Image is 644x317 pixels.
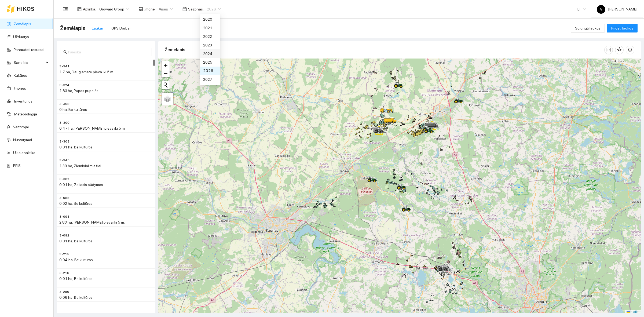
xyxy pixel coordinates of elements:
[207,5,221,13] span: 2026
[59,183,103,187] span: 0.01 ha, Žaliasis pūdymas
[605,48,613,52] span: column-width
[13,151,35,155] a: Ūkio analitika
[59,233,69,238] span: 3-092
[200,58,220,67] div: 2025
[162,69,170,77] a: Zoom out
[200,32,220,41] div: 2022
[162,81,170,89] button: Initiate a new search
[59,201,92,206] span: 0.02 ha, Be kultūros
[607,26,638,30] a: Pridėti laukus
[59,139,69,144] span: 3-303
[162,93,173,105] a: Layers
[59,220,125,224] span: 2.83 ha, [PERSON_NAME] pieva iki 5 m.
[203,68,217,74] div: 2026
[59,83,69,88] span: 3-324
[59,239,93,243] span: 0.01 ha, Be kultūros
[14,112,37,116] a: Meteorologija
[607,24,638,32] button: Pridėti laukus
[627,310,639,314] a: Leaflet
[59,145,93,149] span: 0.01 ha, Be kultūros
[203,51,217,57] div: 2024
[13,138,32,142] a: Nustatymai
[59,158,69,163] span: 3-345
[200,24,220,32] div: 2021
[14,99,32,103] a: Inventorius
[111,25,130,31] div: GPS Darbai
[182,7,187,11] span: calendar
[203,76,217,82] div: 2027
[14,22,31,26] a: Žemėlapis
[188,6,204,12] span: Sezonas :
[162,61,170,69] a: Zoom in
[575,25,601,31] span: Sujungti laukus
[77,7,82,11] span: layout
[164,70,167,76] span: −
[99,5,129,13] span: Groward Group
[200,15,220,24] div: 2020
[203,16,217,22] div: 2020
[83,6,96,12] span: Aplinka :
[59,295,93,300] span: 0.06 ha, Be kultūros
[13,163,21,168] a: PPIS
[164,62,167,68] span: +
[200,49,220,58] div: 2024
[144,6,156,12] span: Įmonė :
[68,49,149,55] input: Paieška
[59,101,69,107] span: 3-308
[571,24,605,32] button: Sujungti laukus
[59,64,69,69] span: 3-341
[203,59,217,65] div: 2025
[59,107,87,112] span: 0 ha, Be kultūros
[59,164,101,168] span: 1.39 ha, Žieminiai miežiai
[159,5,173,13] span: Visos
[59,214,69,219] span: 3-091
[59,126,126,130] span: 0.47 ha, [PERSON_NAME] pieva iki 5 m.
[59,89,98,93] span: 1.83 ha, Pupos pupelės
[200,41,220,49] div: 2023
[13,35,29,39] a: Užduotys
[59,195,69,201] span: 3-088
[59,120,69,125] span: 3-300
[63,50,67,54] span: search
[59,258,93,262] span: 0.04 ha, Be kultūros
[203,34,217,39] div: 2022
[59,271,69,276] span: 3-216
[200,75,220,84] div: 2027
[59,177,69,182] span: 3-302
[14,73,27,78] a: Kultūros
[600,5,602,14] span: V
[59,276,93,281] span: 0.01 ha, Be kultūros
[59,70,114,74] span: 1.7 ha, Daugiametė pieva iki 5 m.
[577,5,586,13] span: LT
[604,46,613,54] button: column-width
[571,26,605,30] a: Sujungti laukus
[597,7,637,11] span: [PERSON_NAME]
[92,25,103,31] div: Laukai
[63,7,68,12] span: menu-fold
[60,4,71,14] button: menu-fold
[203,25,217,31] div: 2021
[59,289,69,294] span: 3-200
[139,7,143,11] span: shop
[14,48,44,52] a: Panaudoti resursai
[60,24,85,32] span: Žemėlapis
[14,86,26,90] a: Įmonės
[13,125,29,129] a: Vartotojai
[200,67,220,75] div: 2026
[59,252,69,257] span: 3-215
[203,42,217,48] div: 2023
[165,42,604,57] div: Žemėlapis
[611,25,633,31] span: Pridėti laukus
[14,57,44,68] span: Sandėlis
